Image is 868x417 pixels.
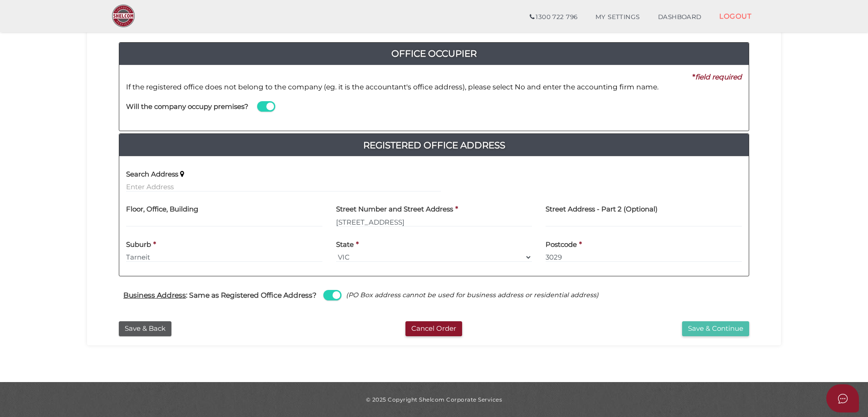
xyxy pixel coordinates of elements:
h4: State [336,241,354,249]
h4: Office Occupier [119,46,749,61]
h4: : Same as Registered Office Address? [123,291,317,299]
a: DASHBOARD [649,8,711,26]
a: 1300 722 796 [521,8,586,26]
button: Save & Continue [682,321,749,336]
h4: Will the company occupy premises? [126,103,249,111]
h4: Floor, Office, Building [126,206,198,213]
u: Business Address [123,291,186,299]
a: Registered Office Address [119,138,749,152]
i: (PO Box address cannot be used for business address or residential address) [346,291,599,299]
button: Save & Back [119,321,171,336]
button: Open asap [826,384,859,412]
h4: Postcode [546,241,577,249]
button: Cancel Order [405,321,462,336]
h4: Street Number and Street Address [336,206,453,213]
input: Enter Address [336,217,532,227]
input: Postcode must be exactly 4 digits [546,252,742,262]
i: field required [695,73,742,81]
h4: Search Address [126,171,178,178]
p: If the registered office does not belong to the company (eg. it is the accountant's office addres... [126,82,742,92]
input: Enter Address [126,182,441,192]
h4: Street Address - Part 2 (Optional) [546,206,658,213]
a: LOGOUT [710,7,761,25]
i: Keep typing in your address(including suburb) until it appears [180,171,184,178]
a: MY SETTINGS [586,8,649,26]
div: © 2025 Copyright Shelcom Corporate Services [94,396,774,403]
h4: Suburb [126,241,151,249]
